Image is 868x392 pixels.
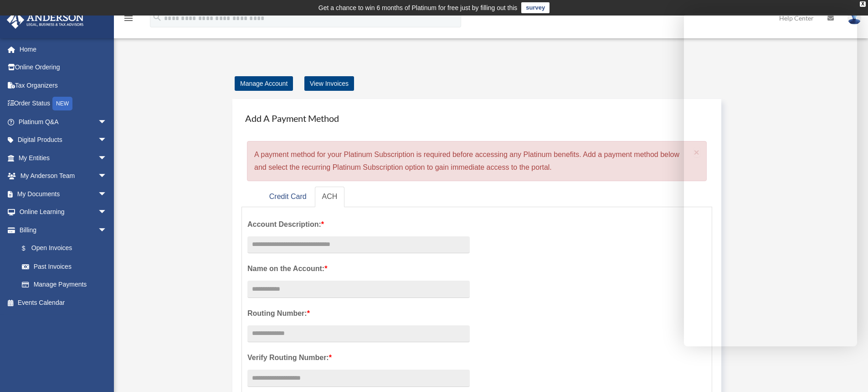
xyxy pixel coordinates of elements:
[98,113,116,131] span: arrow_drop_down
[247,307,470,320] label: Routing Number:
[98,185,116,204] span: arrow_drop_down
[98,149,116,167] span: arrow_drop_down
[235,76,293,91] a: Manage Account
[6,293,121,312] a: Events Calendar
[13,239,121,258] a: $Open Invoices
[6,203,121,221] a: Online Learningarrow_drop_down
[98,131,116,150] span: arrow_drop_down
[98,167,116,186] span: arrow_drop_down
[318,2,518,13] div: Get a chance to win 6 months of Platinum for free just by filling out this
[4,11,87,29] img: Anderson Advisors Platinum Portal
[6,131,121,149] a: Digital Productsarrow_drop_down
[6,58,121,77] a: Online Ordering
[304,76,354,91] a: View Invoices
[247,262,470,275] label: Name on the Account:
[13,276,116,294] a: Manage Payments
[860,1,866,7] div: close
[521,2,550,13] a: survey
[6,94,121,113] a: Order StatusNEW
[52,97,72,110] div: NEW
[6,113,121,131] a: Platinum Q&Aarrow_drop_down
[98,203,116,222] span: arrow_drop_down
[13,257,121,276] a: Past Invoices
[241,108,712,128] h4: Add A Payment Method
[6,40,121,58] a: Home
[6,167,121,185] a: My Anderson Teamarrow_drop_down
[262,187,314,207] a: Credit Card
[315,187,345,207] a: ACH
[152,12,162,22] i: search
[247,218,470,231] label: Account Description:
[247,351,470,364] label: Verify Routing Number:
[6,221,121,239] a: Billingarrow_drop_down
[684,14,857,346] iframe: Chat Window
[6,76,121,94] a: Tax Organizers
[6,149,121,167] a: My Entitiesarrow_drop_down
[123,16,134,24] a: menu
[27,243,31,254] span: $
[6,185,121,203] a: My Documentsarrow_drop_down
[98,221,116,240] span: arrow_drop_down
[123,13,134,24] i: menu
[247,141,707,181] div: A payment method for your Platinum Subscription is required before accessing any Platinum benefit...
